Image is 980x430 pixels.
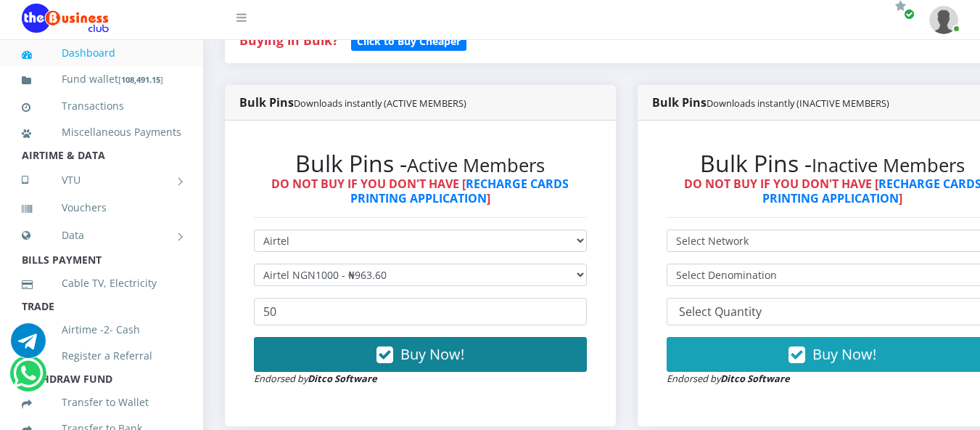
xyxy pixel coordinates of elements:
strong: Buying in Bulk? [239,31,338,49]
small: Active Members [407,153,545,178]
strong: Ditco Software [720,372,790,385]
small: Endorsed by [667,372,790,385]
h2: Bulk Pins - [254,150,587,177]
a: Transactions [22,89,181,123]
small: [ ] [118,74,163,85]
span: Buy Now! [400,344,464,364]
button: Buy Now! [254,337,587,372]
a: Cable TV, Electricity [22,267,181,300]
a: Register a Referral [22,339,181,373]
a: Airtime -2- Cash [22,313,181,346]
a: Fund wallet[108,491.15] [22,62,181,97]
a: Click to Buy Cheaper [351,31,466,49]
strong: Bulk Pins [239,94,466,110]
strong: DO NOT BUY IF YOU DON'T HAVE [ ] [271,176,569,206]
img: User [929,6,958,34]
strong: Ditco Software [308,372,377,385]
a: Chat for support [13,367,43,391]
a: Data [22,217,181,253]
a: Chat for support [11,334,46,358]
a: RECHARGE CARDS PRINTING APPLICATION [350,176,569,206]
b: 108,491.15 [121,74,160,85]
span: Renew/Upgrade Subscription [904,9,915,20]
small: Inactive Members [812,153,965,178]
b: Click to Buy Cheaper [357,34,461,48]
small: Downloads instantly (INACTIVE MEMBERS) [707,97,889,110]
img: Logo [22,4,109,33]
a: Dashboard [22,36,181,70]
a: Transfer to Wallet [22,386,181,419]
small: Endorsed by [254,372,377,385]
input: Enter Quantity [254,298,587,325]
a: Miscellaneous Payments [22,115,181,149]
a: Vouchers [22,191,181,224]
span: Buy Now! [812,344,876,364]
small: Downloads instantly (ACTIVE MEMBERS) [294,97,466,110]
strong: Bulk Pins [652,94,889,110]
a: VTU [22,162,181,198]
